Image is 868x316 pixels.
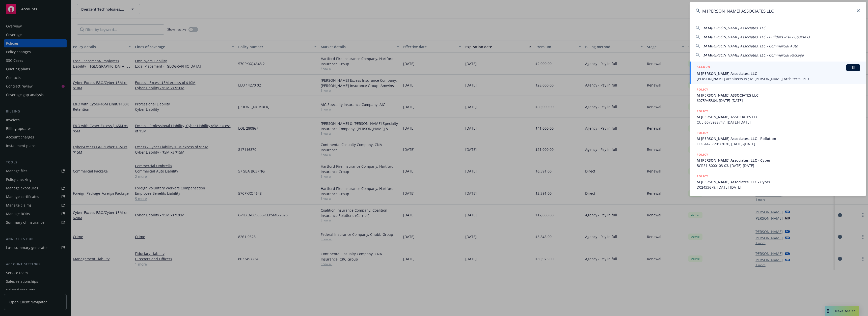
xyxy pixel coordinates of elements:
[697,179,860,185] span: M [PERSON_NAME] Associates, LLC - Cyber
[697,98,860,103] span: 6075945364, [DATE]-[DATE]
[697,163,860,168] span: BCRS1-3000103-03, [DATE]-[DATE]
[690,128,866,149] a: POLICYM [PERSON_NAME] Associates, LLC - PollutionELZ644258/01/2020, [DATE]-[DATE]
[697,130,708,135] h5: POLICY
[711,53,804,58] span: [PERSON_NAME] Associates, LLC - Commercial Package
[703,25,711,30] span: M M
[690,62,866,84] a: ACCOUNTBIM [PERSON_NAME] Associates, LLC[PERSON_NAME] Architects PC; M [PERSON_NAME] Architects, ...
[848,65,858,70] span: BI
[703,44,711,48] span: M M
[697,114,860,120] span: M [PERSON_NAME] ASSOCIATES LLC
[711,35,810,39] span: [PERSON_NAME] Associates, LLC - Builders Risk / Course O
[690,171,866,193] a: POLICYM [PERSON_NAME] Associates, LLC - CyberD02433679, [DATE]-[DATE]
[697,185,860,190] span: D02433679, [DATE]-[DATE]
[697,71,860,76] span: M [PERSON_NAME] Associates, LLC
[697,120,860,125] span: CUE 6075988747, [DATE]-[DATE]
[697,76,860,81] span: [PERSON_NAME] Architects PC; M [PERSON_NAME] Architects, PLLC
[697,136,860,141] span: M [PERSON_NAME] Associates, LLC - Pollution
[690,2,866,20] input: Search...
[697,152,708,157] h5: POLICY
[697,158,860,163] span: M [PERSON_NAME] Associates, LLC - Cyber
[690,149,866,171] a: POLICYM [PERSON_NAME] Associates, LLC - CyberBCRS1-3000103-03, [DATE]-[DATE]
[703,35,711,39] span: M M
[690,84,866,106] a: POLICYM [PERSON_NAME] ASSOCIATES LLC6075945364, [DATE]-[DATE]
[711,44,798,48] span: [PERSON_NAME] Associates, LLC - Commercial Auto
[697,141,860,147] span: ELZ644258/01/2020, [DATE]-[DATE]
[711,25,766,30] span: [PERSON_NAME] Associates, LLC
[697,93,860,98] span: M [PERSON_NAME] ASSOCIATES LLC
[697,109,708,114] h5: POLICY
[690,106,866,128] a: POLICYM [PERSON_NAME] ASSOCIATES LLCCUE 6075988747, [DATE]-[DATE]
[697,64,712,70] h5: ACCOUNT
[697,174,708,179] h5: POLICY
[697,87,708,92] h5: POLICY
[703,53,711,58] span: M M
